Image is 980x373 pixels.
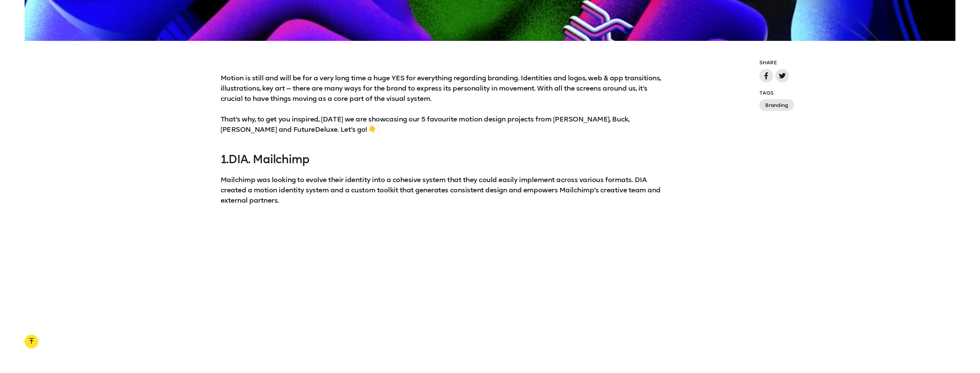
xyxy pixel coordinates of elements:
h3: 1. [221,153,662,165]
p: Mailchimp was looking to evolve their identity into a cohesive system that they could easily impl... [221,175,662,206]
h6: Share [759,59,955,66]
h6: Tags [759,89,955,96]
a: Branding [759,99,794,111]
p: Motion is still and will be for a very long time a huge YES for everything regarding branding. Id... [221,73,662,135]
a: DIA. Mailchimp [228,152,309,166]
